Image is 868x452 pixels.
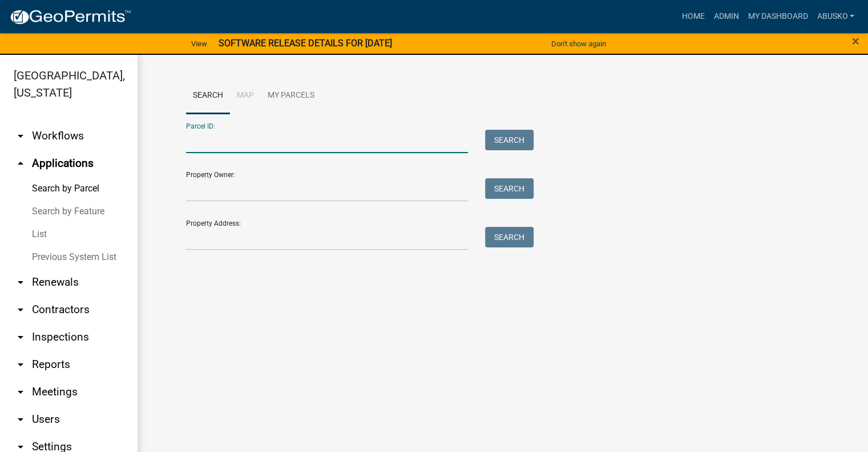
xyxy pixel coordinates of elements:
i: arrow_drop_up [14,157,27,170]
i: arrow_drop_down [14,275,27,289]
a: View [187,34,212,53]
button: Search [485,227,534,247]
i: arrow_drop_down [14,413,27,426]
span: × [852,33,859,49]
i: arrow_drop_down [14,129,27,143]
button: Search [485,178,534,199]
i: arrow_drop_down [14,330,27,344]
i: arrow_drop_down [14,358,27,371]
a: Admin [709,6,743,27]
a: My Parcels [261,78,321,114]
a: Home [677,6,709,27]
button: Close [852,34,859,48]
a: Search [186,78,230,114]
a: My Dashboard [743,6,812,27]
i: arrow_drop_down [14,385,27,399]
i: arrow_drop_down [14,303,27,317]
button: Search [485,130,534,150]
button: Don't show again [547,34,611,53]
strong: SOFTWARE RELEASE DETAILS FOR [DATE] [219,38,392,49]
a: abusko [812,6,859,27]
